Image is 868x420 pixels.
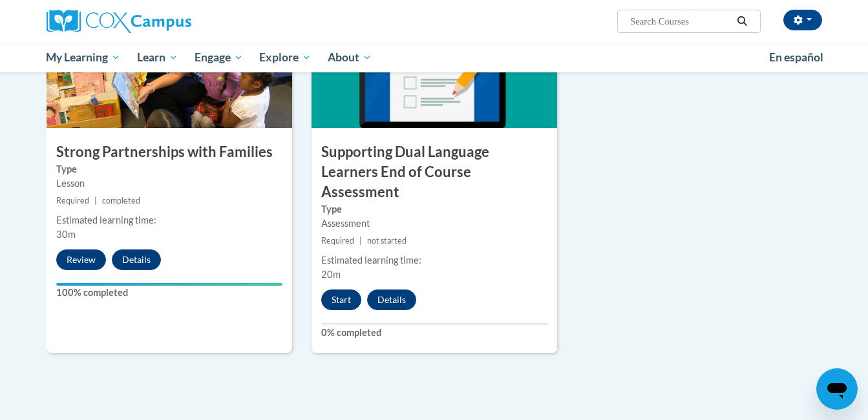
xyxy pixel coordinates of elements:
[816,368,858,410] iframe: Button to launch messaging window
[47,10,292,33] a: Cox Campus
[112,249,161,270] button: Details
[137,50,178,65] span: Learn
[732,14,752,29] button: Search
[56,213,282,227] div: Estimated learning time:
[56,162,282,176] label: Type
[47,142,292,162] h3: Strong Partnerships with Families
[102,196,140,205] span: completed
[46,50,120,65] span: My Learning
[319,43,380,72] a: About
[56,283,282,286] div: Your progress
[783,10,822,30] button: Account Settings
[129,43,186,72] a: Learn
[259,50,311,65] span: Explore
[321,326,547,340] label: 0% completed
[94,196,97,205] span: |
[321,216,547,231] div: Assessment
[312,142,557,202] h3: Supporting Dual Language Learners End of Course Assessment
[56,286,282,300] label: 100% completed
[56,229,76,240] span: 30m
[769,50,823,64] span: En español
[195,50,243,65] span: Engage
[56,249,106,270] button: Review
[629,14,732,29] input: Search Courses
[27,43,842,72] div: Main menu
[56,176,282,191] div: Lesson
[367,236,407,246] span: not started
[56,196,89,205] span: Required
[186,43,251,72] a: Engage
[321,202,547,216] label: Type
[328,50,372,65] span: About
[47,10,191,33] img: Cox Campus
[251,43,319,72] a: Explore
[38,43,129,72] a: My Learning
[367,289,416,310] button: Details
[321,269,341,280] span: 20m
[321,236,354,246] span: Required
[359,236,362,246] span: |
[761,44,832,71] a: En español
[321,253,547,268] div: Estimated learning time:
[321,289,361,310] button: Start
